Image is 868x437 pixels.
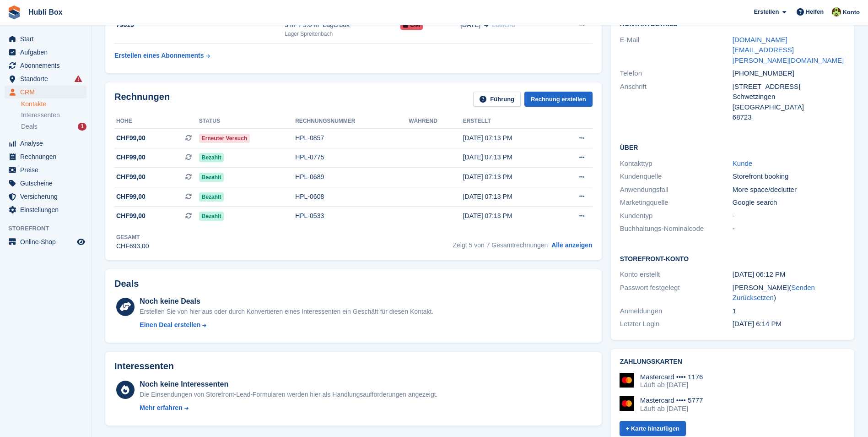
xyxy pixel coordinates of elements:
[5,86,86,98] a: menu
[620,171,733,182] div: Kundenquelle
[20,46,75,59] span: Aufgaben
[5,164,86,176] a: menu
[116,192,146,202] span: CHF99,00
[463,172,556,182] div: [DATE] 07:13 PM
[733,112,845,123] div: 68723
[620,319,733,329] div: Letzter Login
[620,396,634,411] img: Mastercard Logo
[5,72,86,85] a: menu
[20,59,75,72] span: Abonnements
[295,133,409,143] div: HPL-0857
[620,158,733,169] div: Kontakttyp
[7,5,21,19] img: stora-icon-8386f47178a22dfd0bd8f6a31ec36ba5ce8667c1dd55bd0f319d3a0aa187defe.svg
[620,421,686,436] a: + Karte hinzufügen
[116,133,146,143] span: CHF99,00
[620,269,733,280] div: Konto erstellt
[8,224,91,233] span: Storefront
[620,35,733,66] div: E-Mail
[21,111,60,120] span: Interessenten
[5,46,86,59] a: menu
[620,197,733,208] div: Marketingquelle
[620,142,845,152] h2: Über
[620,224,733,234] div: Buchhaltungs-Nominalcode
[140,320,200,330] div: Einen Deal erstellen
[400,21,423,30] span: C44
[116,172,146,182] span: CHF99,00
[21,110,86,120] a: Interessenten
[21,122,38,131] span: Deals
[295,211,409,221] div: HPL-0533
[20,72,75,85] span: Standorte
[492,21,515,28] span: Laufend
[640,404,703,413] div: Läuft ab [DATE]
[116,211,146,221] span: CHF99,00
[620,254,845,263] h2: Storefront-Konto
[199,134,250,143] span: Erneuter Versuch
[20,137,75,150] span: Analyse
[199,153,224,162] span: Bezahlt
[114,20,285,30] div: 79619
[285,30,400,38] div: Lager Spreitenbach
[20,164,75,176] span: Preise
[733,102,845,113] div: [GEOGRAPHIC_DATA]
[551,241,592,249] a: Alle anzeigen
[140,379,437,390] div: Noch keine Interessenten
[733,283,845,303] div: [PERSON_NAME]
[25,5,66,20] a: Hubli Box
[733,82,845,92] div: [STREET_ADDRESS]
[733,197,845,208] div: Google search
[620,283,733,303] div: Passwort festgelegt
[620,185,733,195] div: Anwendungsfall
[75,75,82,82] i: Es sind Fehler bei der Synchronisierung von Smart-Einträgen aufgetreten
[733,171,845,182] div: Storefront booking
[733,68,845,79] div: [PHONE_NUMBER]
[295,192,409,202] div: HPL-0608
[199,192,224,202] span: Bezahlt
[295,172,409,182] div: HPL-0689
[842,8,860,17] span: Konto
[620,68,733,79] div: Telefon
[140,403,437,413] a: Mehr erfahren
[114,47,210,64] a: Erstellen eines Abonnements
[5,203,86,216] a: menu
[733,306,845,317] div: 1
[620,82,733,123] div: Anschrift
[473,92,521,107] a: Führung
[463,192,556,202] div: [DATE] 07:13 PM
[463,153,556,162] div: [DATE] 07:13 PM
[832,7,841,16] img: Luca Space4you
[78,123,86,131] div: 1
[140,320,433,330] a: Einen Deal erstellen
[114,279,139,289] h2: Deals
[5,235,86,248] a: Speisekarte
[140,296,433,307] div: Noch keine Deals
[5,137,86,150] a: menu
[733,36,844,64] a: [DOMAIN_NAME][EMAIL_ADDRESS][PERSON_NAME][DOMAIN_NAME]
[733,92,845,102] div: Schwetzingen
[140,307,433,317] div: Erstellen Sie von hier aus oder durch Konvertieren eines Interessenten ein Geschäft für diesen Ko...
[140,403,182,413] div: Mehr erfahren
[453,241,548,249] span: Zeigt 5 von 7 Gesamtrechnungen
[116,153,146,162] span: CHF99,00
[75,236,86,247] a: Vorschau-Shop
[733,211,845,221] div: -
[409,114,463,129] th: Während
[21,100,86,109] a: Kontakte
[620,373,634,388] img: Mastercard Logo
[733,224,845,234] div: -
[460,20,480,30] span: [DATE]
[733,269,845,280] div: [DATE] 06:12 PM
[806,7,824,16] span: Helfen
[5,190,86,203] a: menu
[295,153,409,162] div: HPL-0775
[524,92,593,107] a: Rechnung erstellen
[20,190,75,203] span: Versicherung
[463,114,556,129] th: Erstellt
[5,33,86,45] a: menu
[733,320,782,328] time: 2025-03-28 17:14:04 UTC
[199,212,224,221] span: Bezahlt
[733,159,752,167] a: Kunde
[295,114,409,129] th: Rechnungsnummer
[640,396,703,404] div: Mastercard •••• 5777
[620,211,733,221] div: Kundentyp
